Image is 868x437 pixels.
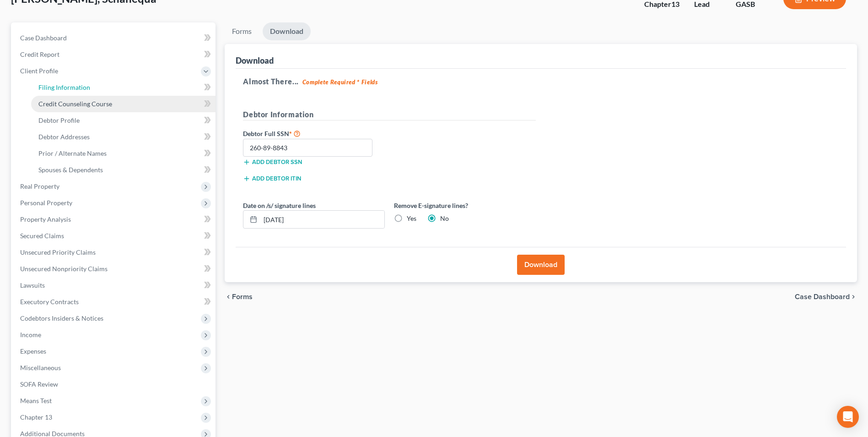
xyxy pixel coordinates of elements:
[13,211,216,228] a: Property Analysis
[20,380,58,388] span: SOFA Review
[517,255,565,275] button: Download
[243,109,536,120] h5: Debtor Information
[20,199,72,207] span: Personal Property
[38,149,107,157] span: Prior / Alternate Names
[13,30,216,46] a: Case Dashboard
[13,376,216,393] a: SOFA Review
[407,214,416,223] label: Yes
[850,293,857,300] i: chevron_right
[243,175,301,182] button: Add debtor ITIN
[31,129,216,145] a: Debtor Addresses
[31,162,216,178] a: Spouses & Dependents
[795,293,857,300] a: Case Dashboard chevron_right
[20,364,61,371] span: Miscellaneous
[38,100,112,108] span: Credit Counseling Course
[225,293,232,300] i: chevron_left
[31,79,216,96] a: Filing Information
[263,22,311,40] a: Download
[238,128,389,139] label: Debtor Full SSN
[394,201,536,210] label: Remove E-signature lines?
[795,293,850,300] span: Case Dashboard
[20,281,45,289] span: Lawsuits
[20,331,41,339] span: Income
[243,201,316,210] label: Date on /s/ signature lines
[20,34,67,42] span: Case Dashboard
[243,76,839,87] h5: Almost There...
[13,294,216,310] a: Executory Contracts
[20,182,59,190] span: Real Property
[31,96,216,112] a: Credit Counseling Course
[260,211,384,228] input: MM/DD/YYYY
[440,214,449,223] label: No
[13,244,216,261] a: Unsecured Priority Claims
[225,22,259,40] a: Forms
[38,83,90,91] span: Filing Information
[20,265,108,273] span: Unsecured Nonpriority Claims
[38,133,90,141] span: Debtor Addresses
[20,232,64,240] span: Secured Claims
[232,293,253,300] span: Forms
[20,397,52,404] span: Means Test
[243,158,302,166] button: Add debtor SSN
[236,55,274,66] div: Download
[837,406,859,428] div: Open Intercom Messenger
[31,112,216,129] a: Debtor Profile
[20,248,96,256] span: Unsecured Priority Claims
[13,277,216,294] a: Lawsuits
[20,314,103,322] span: Codebtors Insiders & Notices
[13,261,216,277] a: Unsecured Nonpriority Claims
[38,166,103,174] span: Spouses & Dependents
[38,116,80,124] span: Debtor Profile
[13,46,216,63] a: Credit Report
[243,139,372,157] input: XXX-XX-XXXX
[20,298,79,306] span: Executory Contracts
[20,347,46,355] span: Expenses
[302,78,378,86] strong: Complete Required * Fields
[20,67,58,75] span: Client Profile
[20,50,59,58] span: Credit Report
[31,145,216,162] a: Prior / Alternate Names
[20,215,71,223] span: Property Analysis
[13,228,216,244] a: Secured Claims
[20,413,52,421] span: Chapter 13
[225,293,265,300] button: chevron_left Forms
